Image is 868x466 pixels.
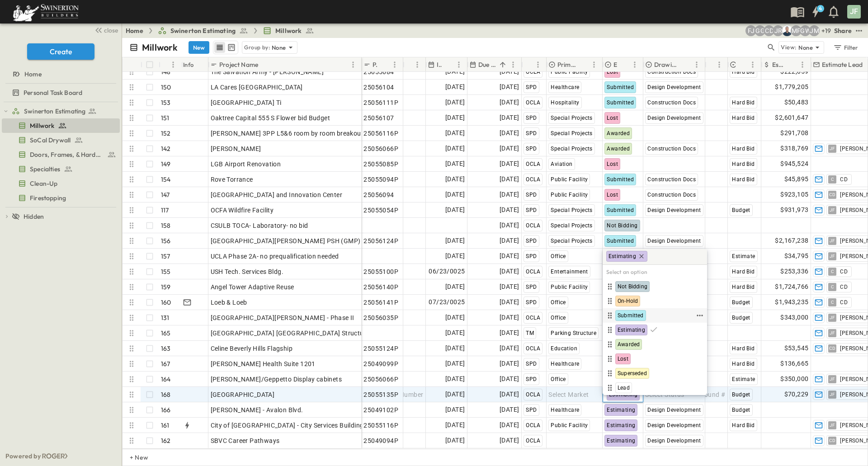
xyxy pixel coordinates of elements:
[551,130,592,137] span: Special Projects
[681,60,691,70] button: Sort
[211,144,261,153] span: [PERSON_NAME]
[219,60,258,69] p: Project Name
[780,189,808,200] span: $923,105
[619,60,629,70] button: Sort
[647,99,696,106] span: Construction Docs
[654,60,679,69] p: Drawing Status
[2,176,120,191] div: Clean-Uptest
[604,310,694,321] div: Submitted
[732,299,750,306] span: Budget
[607,146,630,152] span: Awarded
[159,57,181,72] div: #
[618,341,640,348] span: Awarded
[30,165,60,174] span: Specialties
[526,99,540,106] span: OCLA
[30,150,104,159] span: Doors, Frames, & Hardware
[363,175,398,184] span: 25055094P
[526,161,540,167] span: OCLA
[363,206,398,215] span: 25055054P
[363,83,394,92] span: 25056104
[737,60,747,70] button: Sort
[822,60,863,69] p: Estimate Lead
[780,128,808,138] span: $291,708
[809,25,820,36] div: Jonathan M. Hansen (johansen@swinerton.com)
[211,252,339,261] span: UCLA Phase 2A- no prequalification needed
[161,267,171,276] p: 155
[551,84,579,90] span: Healthcare
[775,235,808,246] span: $2,167,238
[2,133,120,147] div: SoCal Drywalltest
[363,113,394,122] span: 25056107
[831,179,834,179] span: C
[618,283,647,290] span: Not Bidding
[647,238,701,244] span: Design Development
[189,41,209,54] button: New
[500,128,519,138] span: [DATE]
[613,60,618,69] p: Estimate Status
[263,26,314,35] a: Millwork
[126,26,320,35] nav: breadcrumbs
[12,105,118,118] a: Swinerton Estimating
[840,283,848,291] span: CD
[142,41,178,54] p: Millwork
[498,60,508,70] button: Sort
[551,222,592,229] span: Special Projects
[732,99,755,106] span: Hard Bid
[445,97,465,108] span: [DATE]
[211,282,294,292] span: Angel Tower Adaptive Reuse
[158,26,248,35] a: Swinerton Estimating
[211,160,281,169] span: LGB Airport Renovation
[500,282,519,292] span: [DATE]
[443,60,453,70] button: Sort
[213,41,238,54] div: table view
[787,60,797,70] button: Sort
[526,146,537,152] span: SPD
[604,353,705,364] div: Lost
[478,60,496,69] p: Due Date
[526,238,537,244] span: SPD
[2,134,118,146] a: SoCal Drywall
[211,98,282,107] span: [GEOGRAPHIC_DATA] Ti
[445,251,465,261] span: [DATE]
[373,60,377,69] p: P-Code
[775,282,808,292] span: $1,724,766
[603,265,707,279] h6: Select an option
[607,69,618,75] span: Lost
[551,284,588,290] span: Public Facility
[445,82,465,92] span: [DATE]
[500,251,519,261] span: [DATE]
[647,176,696,183] span: Construction Docs
[211,113,330,122] span: Oaktree Capital 555 S Flower bid Budget
[500,220,519,231] span: [DATE]
[500,312,519,323] span: [DATE]
[453,59,464,70] button: Menu
[183,52,194,77] div: Info
[709,60,719,70] button: Sort
[161,282,171,292] p: 159
[775,113,808,123] span: $2,601,647
[161,160,171,169] p: 149
[609,253,636,260] span: Estimating
[607,130,630,137] span: Awarded
[389,59,400,70] button: Menu
[618,370,647,377] span: Superseded
[161,83,171,92] p: 150
[732,268,755,275] span: Hard Bid
[732,161,755,167] span: Hard Bid
[211,267,284,276] span: USH Tech. Services Bldg.
[412,59,423,70] button: Menu
[161,221,171,230] p: 158
[780,159,808,169] span: $945,524
[551,207,592,213] span: Special Projects
[834,26,852,35] div: Share
[500,174,519,184] span: [DATE]
[407,60,417,70] button: Sort
[445,113,465,123] span: [DATE]
[830,148,835,149] span: JF
[732,176,755,183] span: Hard Bid
[780,205,808,215] span: $931,973
[211,206,274,215] span: OCFA Wildfire Facility
[533,59,543,70] button: Menu
[618,355,628,362] span: Lost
